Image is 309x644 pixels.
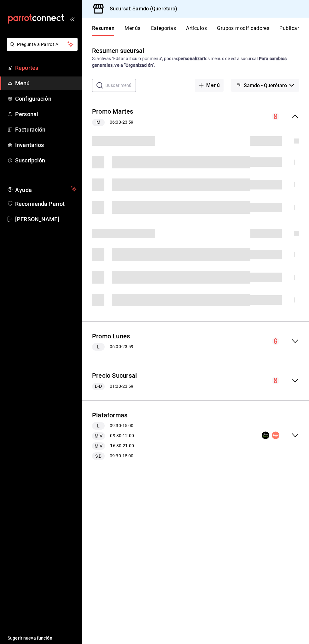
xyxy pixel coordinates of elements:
a: Pregunta a Parrot AI [4,46,78,52]
div: 09:30 - 15:00 [92,422,134,430]
span: Configuración [15,94,77,103]
span: L-D [92,383,104,390]
button: Publicar [279,25,299,36]
div: collapse-menu-row [82,406,309,465]
strong: personalizar [178,56,204,61]
button: Pregunta a Parrot AI [7,38,78,51]
div: navigation tabs [92,25,309,36]
span: Facturación [15,125,77,134]
div: Resumen sucursal [92,46,144,55]
div: 06:00 - 23:59 [92,343,133,351]
button: Samdo - Querétaro [231,79,299,92]
span: Inventarios [15,141,77,149]
input: Buscar menú [105,79,136,92]
h3: Sucursal: Samdo (Querétaro) [105,5,178,13]
div: 16:30 - 21:00 [92,442,134,450]
span: Reportes [15,64,77,72]
div: collapse-menu-row [82,102,309,131]
button: Grupos modificadores [217,25,269,36]
span: Suscripción [15,156,77,165]
div: 09:30 - 12:00 [92,432,134,440]
button: Plataformas [92,411,127,420]
button: Menú [195,79,224,92]
button: Promo Lunes [92,332,130,341]
span: S,D [93,453,104,460]
button: Precio Sucursal [92,371,137,380]
span: Pregunta a Parrot AI [17,41,68,48]
button: Menús [125,25,140,36]
span: Menú [15,79,77,88]
div: 01:00 - 23:59 [92,383,137,390]
span: Recomienda Parrot [15,200,77,208]
button: Categorías [151,25,176,36]
span: L [95,344,102,350]
button: Promo Martes [92,107,133,116]
div: collapse-menu-row [82,366,309,395]
button: Resumen [92,25,114,36]
span: M [94,119,103,126]
button: open_drawer_menu [69,16,74,21]
span: L [95,423,102,429]
span: [PERSON_NAME] [15,215,77,223]
span: M-V [92,433,105,439]
span: Ayuda [15,185,68,193]
button: Artículos [186,25,207,36]
span: Samdo - Querétaro [244,82,287,88]
div: 06:00 - 23:59 [92,119,133,126]
div: Si activas ‘Editar artículo por menú’, podrás los menús de esta sucursal. [92,55,299,69]
div: 09:30 - 15:00 [92,452,134,460]
span: M-V [92,443,105,449]
div: collapse-menu-row [82,327,309,356]
span: Personal [15,110,77,118]
span: Sugerir nueva función [8,635,77,641]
